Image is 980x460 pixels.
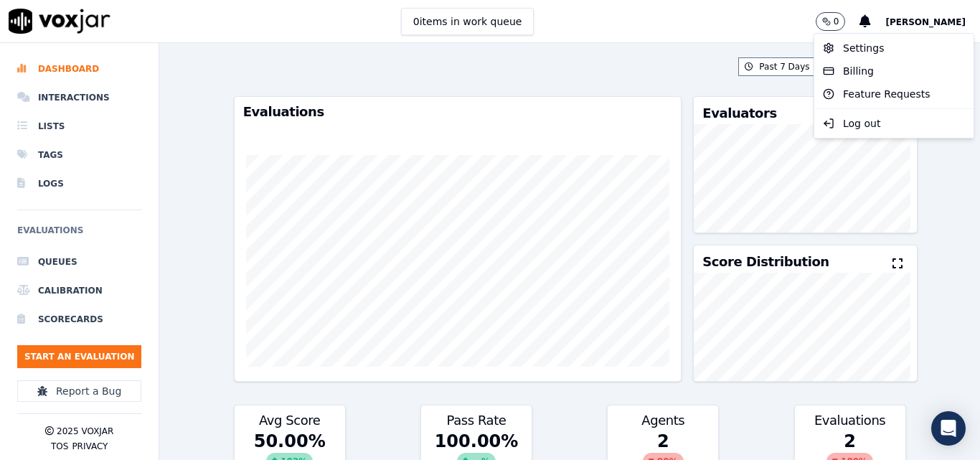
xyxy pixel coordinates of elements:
button: 0items in work queue [401,8,534,35]
div: Billing [817,60,971,83]
div: Settings [817,37,971,60]
div: [PERSON_NAME] [814,33,974,139]
h3: Evaluations [804,414,897,427]
h3: Score Distribution [702,255,829,268]
a: Interactions [17,83,141,112]
button: Start an Evaluation [17,345,141,368]
button: [PERSON_NAME] [885,13,980,30]
a: Logs [17,169,141,198]
button: Privacy [72,441,108,452]
button: 0 [816,12,846,31]
a: Dashboard [17,55,141,83]
button: Report a Bug [17,380,141,402]
div: Feature Requests [817,83,971,105]
div: Open Intercom Messenger [931,411,966,446]
h3: Agents [616,414,710,427]
a: Scorecards [17,305,141,334]
p: 0 [834,16,839,27]
div: Log out [817,112,971,135]
a: Tags [17,141,141,169]
p: 2025 Voxjar [57,426,113,437]
a: Calibration [17,276,141,305]
a: Lists [17,112,141,141]
h3: Evaluations [243,105,673,118]
img: voxjar logo [9,9,110,34]
h6: Evaluations [17,222,141,248]
button: 0 [816,12,860,31]
h3: Evaluators [702,107,776,120]
h3: Avg Score [243,414,336,427]
button: TOS [51,441,68,452]
span: [PERSON_NAME] [885,17,966,27]
h3: Pass Rate [430,414,523,427]
a: Queues [17,248,141,276]
button: Past 7 Days [738,57,827,76]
